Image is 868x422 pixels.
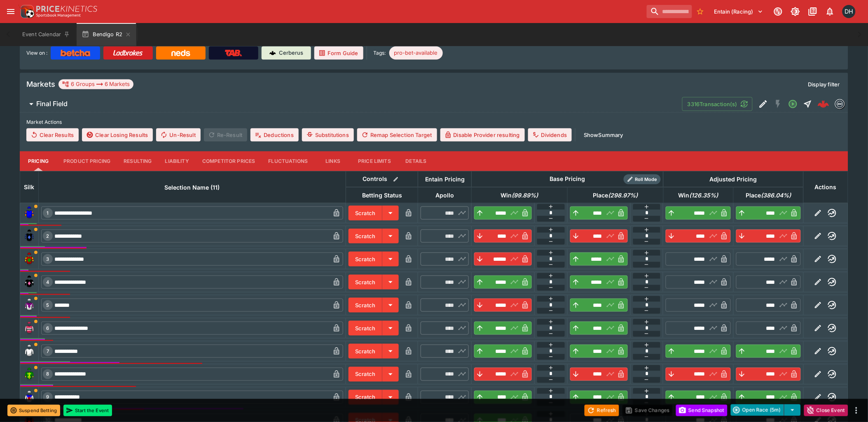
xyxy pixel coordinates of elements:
button: Scratch [349,206,382,220]
button: Pricing [20,151,57,171]
button: Close Event [804,405,848,416]
span: Re-Result [204,128,247,141]
button: Suspend Betting [7,405,60,416]
button: Display filter [803,78,845,91]
button: Scratch [349,298,382,313]
button: Un-Result [156,128,200,141]
div: Betting Target: cerberus [389,46,443,60]
button: Scratch [349,275,382,290]
button: Bendigo R2 [77,23,136,46]
em: ( 386.04 %) [761,190,791,200]
div: a402e720-805d-4308-b578-a69e74724c7f [818,98,829,110]
span: 5 [45,302,51,308]
img: betmakers [835,100,845,109]
button: Clear Results [26,128,79,141]
button: Scratch [349,321,382,336]
button: Scratch [349,344,382,359]
button: select merge strategy [784,404,801,416]
div: Base Pricing [547,174,589,184]
th: Controls [346,171,418,187]
input: search [647,5,692,18]
img: runner 4 [23,276,36,289]
button: Connected to PK [771,4,786,19]
em: ( 99.89 %) [512,190,538,200]
button: Price Limits [351,151,398,171]
button: Scratch [349,390,382,405]
img: runner 6 [23,322,36,335]
img: runner 8 [23,368,36,381]
button: Dividends [528,128,572,141]
img: runner 2 [23,230,36,243]
span: 3 [45,256,51,262]
button: Final Field [20,96,682,112]
button: more [852,406,861,415]
span: Place(298.97%) [584,190,647,200]
th: Adjusted Pricing [663,171,803,187]
span: 4 [45,279,51,285]
img: runner 5 [23,299,36,312]
span: Place(386.04%) [737,190,800,200]
span: 2 [45,233,51,239]
img: runner 9 [23,391,36,404]
button: David Howard [840,2,858,21]
button: Competitor Prices [196,151,262,171]
button: Liability [159,151,196,171]
img: TabNZ [225,50,242,56]
div: split button [731,404,801,416]
span: Betting Status [353,190,411,200]
button: Scratch [349,367,382,382]
img: PriceKinetics [36,6,97,12]
button: Disable Provider resulting [440,128,525,141]
label: Tags: [374,46,386,60]
button: Scratch [349,229,382,243]
svg: Open [788,99,798,109]
button: Scratch [349,252,382,267]
button: Bulk edit [391,174,401,185]
span: 1 [45,210,51,216]
button: Documentation [805,4,820,19]
img: Betcha [61,50,90,56]
img: Cerberus [269,50,276,56]
label: View on : [26,46,47,60]
div: 6 Groups 6 Markets [62,79,130,89]
button: Toggle light/dark mode [788,4,803,19]
div: betmakers [835,99,845,109]
img: runner 3 [23,253,36,266]
button: Edit Detail [756,97,771,111]
button: Fluctuations [262,151,315,171]
img: Ladbrokes [113,50,143,56]
p: Cerberus [279,49,304,57]
img: PriceKinetics Logo [18,3,35,20]
h5: Markets [26,79,55,89]
button: Open Race (5m) [731,404,784,416]
button: Start the Event [63,405,112,416]
span: Selection Name (11) [156,183,229,192]
th: Silk [20,171,39,203]
a: Cerberus [262,46,311,60]
label: Market Actions [26,116,842,128]
span: 6 [45,325,51,331]
span: 8 [45,371,51,377]
span: Roll Mode [632,176,661,183]
span: Win(126.35%) [669,190,728,200]
div: David Howard [842,5,856,18]
button: 3316Transaction(s) [682,97,753,111]
button: Event Calendar [17,23,75,46]
button: Refresh [585,405,619,416]
button: Links [314,151,351,171]
img: runner 1 [23,206,36,220]
em: ( 298.97 %) [608,190,638,200]
span: 7 [45,348,51,354]
span: 9 [45,394,51,400]
th: Actions [803,171,848,203]
button: ShowSummary [579,128,628,141]
a: a402e720-805d-4308-b578-a69e74724c7f [815,96,832,112]
button: No Bookmarks [694,5,707,18]
span: Win(99.89%) [492,190,547,200]
div: Show/hide Price Roll mode configuration. [624,174,661,184]
button: Open [786,97,800,111]
em: ( 126.35 %) [690,190,718,200]
button: Details [398,151,435,171]
button: Substitutions [302,128,354,141]
img: Neds [171,50,190,56]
